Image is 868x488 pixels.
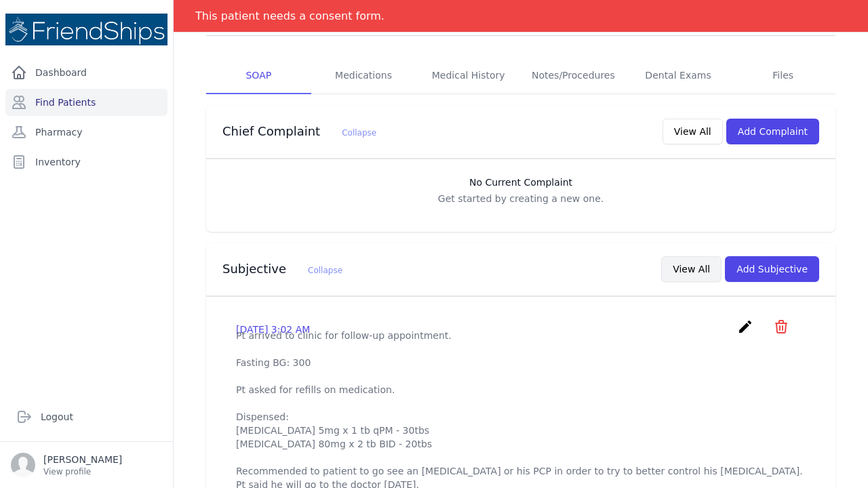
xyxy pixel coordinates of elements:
[5,119,167,146] a: Pharmacy
[5,148,167,176] a: Inventory
[521,58,626,94] a: Notes/Procedures
[220,192,822,205] p: Get started by creating a new one.
[43,453,122,466] p: [PERSON_NAME]
[737,325,757,338] a: create
[626,58,731,94] a: Dental Exams
[11,453,162,477] a: [PERSON_NAME] View profile
[416,58,521,94] a: Medical History
[236,323,310,336] p: [DATE] 3:02 AM
[5,14,167,45] img: Medical Missions EMR
[311,58,416,94] a: Medications
[342,128,376,138] span: Collapse
[725,256,819,282] button: Add Subjective
[737,319,753,335] i: create
[222,123,376,140] h3: Chief Complaint
[220,176,822,189] h3: No Current Complaint
[663,119,723,144] button: View All
[206,58,311,94] a: SOAP
[308,266,342,275] span: Collapse
[726,119,819,144] button: Add Complaint
[222,261,342,277] h3: Subjective
[5,59,167,86] a: Dashboard
[730,58,835,94] a: Files
[206,58,835,94] nav: Tabs
[11,403,162,430] a: Logout
[43,466,122,477] p: View profile
[661,256,722,282] button: View All
[5,89,167,116] a: Find Patients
